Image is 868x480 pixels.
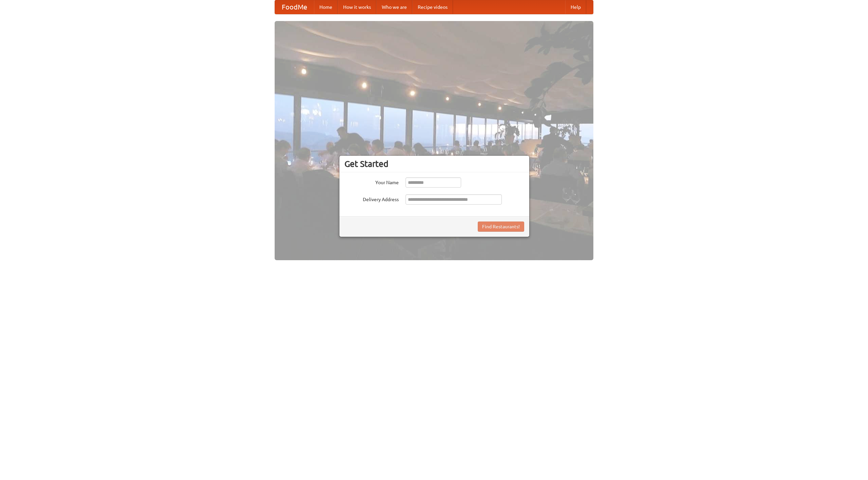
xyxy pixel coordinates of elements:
h3: Get Started [344,159,524,169]
a: Home [314,0,338,14]
label: Your Name [344,177,399,186]
label: Delivery Address [344,194,399,203]
a: FoodMe [275,0,314,14]
a: Help [565,0,586,14]
a: How it works [338,0,376,14]
button: Find Restaurants! [478,222,524,232]
a: Who we are [376,0,412,14]
a: Recipe videos [412,0,453,14]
